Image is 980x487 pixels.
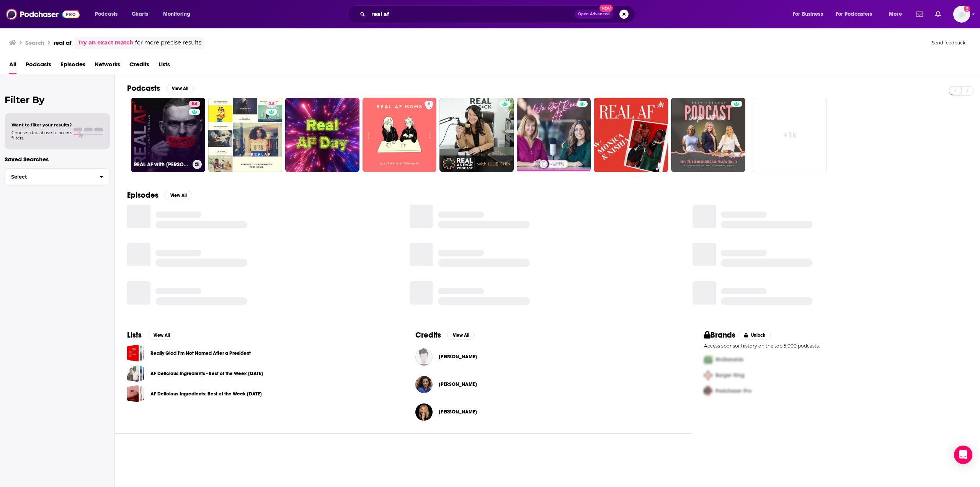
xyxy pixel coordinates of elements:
[913,8,926,21] a: Show notifications dropdown
[425,101,433,107] a: 6
[148,331,175,340] button: View All
[127,190,158,200] h2: Episodes
[131,98,205,172] a: 84REAL AF with [PERSON_NAME]
[428,100,430,108] span: 6
[5,94,110,105] h2: Filter By
[363,98,437,172] a: 6
[5,156,110,163] p: Saved Searches
[439,354,477,360] a: Anna Forsyth
[150,369,263,378] a: AF Delicious Ingredients - Best of the Week [DATE]
[208,98,283,172] a: 34
[11,122,72,128] span: Want to filter your results?
[929,39,968,46] button: Send feedback
[599,5,613,12] span: New
[127,344,144,362] a: Really Glad I’m Not Named After a President
[715,372,745,379] span: Burger King
[738,331,771,340] button: Unlock
[701,367,715,383] img: Second Pro Logo
[60,58,85,74] a: Episodes
[269,100,274,108] span: 34
[54,39,72,46] h3: real af
[439,381,477,387] span: [PERSON_NAME]
[439,354,477,360] span: [PERSON_NAME]
[575,10,613,19] button: Open AdvancedNew
[127,385,144,402] a: AF Delicious Ingredients: Best of the Week 1/11/19
[127,84,160,93] h2: Podcasts
[90,8,127,20] button: open menu
[78,38,134,47] a: Try an exact match
[189,101,200,107] a: 84
[165,191,192,200] button: View All
[5,174,93,179] span: Select
[415,348,433,366] img: Anna Forsyth
[134,161,189,168] h3: REAL AF with [PERSON_NAME]
[964,6,970,12] svg: Add a profile image
[415,376,433,393] img: Paula Pant
[704,343,968,349] p: Access sponsor history on the top 5,000 podcasts.
[415,400,679,424] button: Lisa PhillipsLisa Phillips
[11,130,72,141] span: Choose a tab above to access filters.
[704,330,736,340] h2: Brands
[129,58,149,74] a: Credits
[415,403,433,421] img: Lisa Phillips
[158,8,200,20] button: open menu
[753,98,827,172] a: +1k
[150,390,262,398] a: AF Delicious Ingredients: Best of the Week [DATE]
[954,446,972,464] div: Open Intercom Messenger
[953,6,970,23] img: User Profile
[95,9,118,20] span: Podcasts
[127,190,192,200] a: EpisodesView All
[447,331,475,340] button: View All
[787,8,833,20] button: open menu
[192,100,197,108] span: 84
[884,8,911,20] button: open menu
[439,381,477,387] a: Paula Pant
[95,58,120,74] a: Networks
[127,365,144,382] a: AF Delicious Ingredients - Best of the Week 1/18/19
[127,330,175,340] a: ListsView All
[415,372,679,397] button: Paula PantPaula Pant
[5,168,110,185] button: Select
[715,356,743,363] span: McDonalds
[266,101,277,107] a: 34
[836,9,872,20] span: For Podcasters
[701,352,715,367] img: First Pro Logo
[6,7,80,21] img: Podchaser - Follow, Share and Rate Podcasts
[368,8,575,20] input: Search podcasts, credits, & more...
[25,39,44,46] h3: Search
[150,349,251,357] a: Really Glad I’m Not Named After a President
[132,9,148,20] span: Charts
[439,409,477,415] span: [PERSON_NAME]
[354,5,642,23] div: Search podcasts, credits, & more...
[793,9,823,20] span: For Business
[163,9,190,20] span: Monitoring
[135,38,201,47] span: for more precise results
[953,6,970,23] button: Show profile menu
[127,84,194,93] a: PodcastsView All
[415,330,475,340] a: CreditsView All
[715,388,751,394] span: Podchaser Pro
[158,58,170,74] a: Lists
[578,12,610,16] span: Open Advanced
[415,344,679,369] button: Anna ForsythAnna Forsyth
[889,9,902,20] span: More
[166,84,194,93] button: View All
[932,8,944,21] a: Show notifications dropdown
[831,8,884,20] button: open menu
[127,330,142,340] h2: Lists
[439,409,477,415] a: Lisa Phillips
[9,58,16,74] span: All
[26,58,51,74] a: Podcasts
[127,8,153,20] a: Charts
